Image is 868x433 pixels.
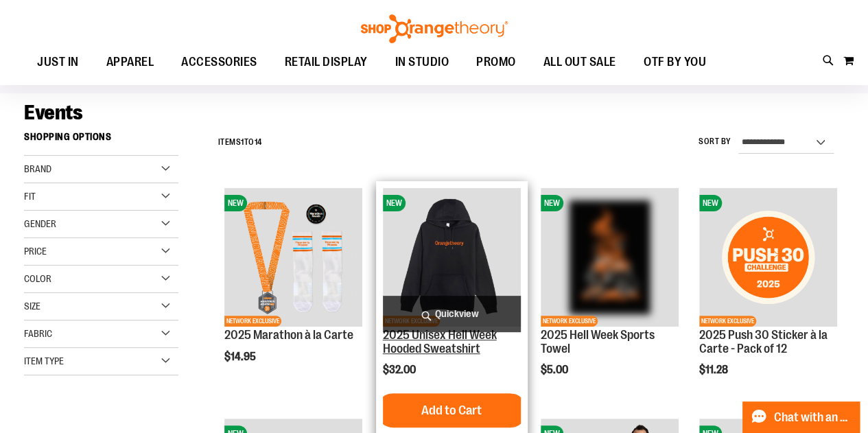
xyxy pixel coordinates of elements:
span: Events [24,101,82,124]
div: product [534,181,685,411]
img: Shop Orangetheory [359,14,510,43]
span: NEW [224,195,247,211]
span: JUST IN [37,47,79,78]
a: 2025 Marathon à la CarteNEWNETWORK EXCLUSIVE [224,188,362,328]
img: 2025 Push 30 Sticker à la Carte - Pack of 12 [699,188,837,326]
span: $5.00 [541,364,570,376]
span: 1 [241,137,244,147]
span: 14 [255,137,262,147]
strong: Shopping Options [24,125,178,156]
a: 2025 Hell Week Sports Towel [541,328,655,355]
span: NEW [383,195,406,211]
span: NETWORK EXCLUSIVE [541,316,598,327]
a: 2025 Hell Week Sports TowelNEWNETWORK EXCLUSIVE [541,188,679,328]
a: 2025 Marathon à la Carte [224,328,353,342]
div: product [692,181,844,411]
label: Sort By [699,136,731,148]
a: 2025 Hell Week Hooded SweatshirtNEWNETWORK EXCLUSIVE [383,188,521,328]
div: product [218,181,369,397]
span: $32.00 [383,364,418,376]
span: ALL OUT SALE [543,47,616,78]
span: Color [24,273,51,284]
a: Quickview [383,296,521,332]
span: $14.95 [224,351,258,363]
h2: Items to [218,132,262,153]
img: 2025 Marathon à la Carte [224,188,362,326]
span: Add to Cart [421,403,482,418]
span: Brand [24,163,51,174]
span: NEW [699,195,722,211]
span: OTF BY YOU [644,47,706,78]
span: PROMO [476,47,516,78]
span: NEW [541,195,563,211]
span: Fit [24,191,36,202]
span: NETWORK EXCLUSIVE [699,316,756,327]
span: Gender [24,218,56,229]
a: 2025 Unisex Hell Week Hooded Sweatshirt [383,328,497,355]
span: APPAREL [106,47,154,78]
a: 2025 Push 30 Sticker à la Carte - Pack of 12NEWNETWORK EXCLUSIVE [699,188,837,328]
span: Chat with an Expert [774,411,852,424]
span: ACCESSORIES [181,47,257,78]
button: Add to Cart [376,393,527,428]
span: Size [24,301,40,312]
a: 2025 Push 30 Sticker à la Carte - Pack of 12 [699,328,828,355]
img: 2025 Hell Week Sports Towel [541,188,679,326]
span: Item Type [24,355,64,366]
span: Price [24,246,47,257]
span: IN STUDIO [395,47,449,78]
span: RETAIL DISPLAY [285,47,368,78]
img: 2025 Hell Week Hooded Sweatshirt [383,188,521,326]
span: $11.28 [699,364,730,376]
span: NETWORK EXCLUSIVE [224,316,281,327]
span: Fabric [24,328,52,339]
button: Chat with an Expert [742,401,860,433]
